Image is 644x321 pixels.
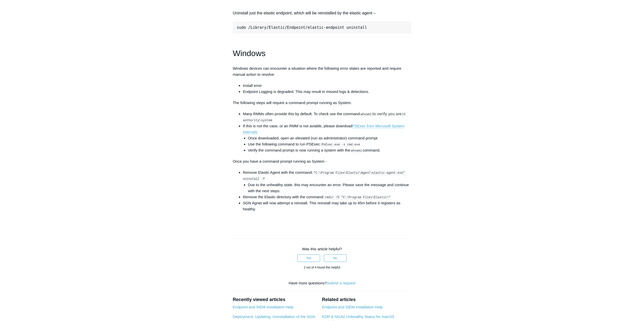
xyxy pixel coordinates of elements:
[243,89,411,95] li: Endpoint Logging is degraded. This may result in missed logs & detections.
[248,147,411,153] li: Verify the command prompt is now running a system with the command.
[351,149,362,153] code: whoami
[325,195,391,200] code: rmdir /S "C:\Program Files\Elastic\"
[243,169,411,194] li: Remove Elastic Agent with the command:
[297,254,320,262] button: This article was helpful
[327,281,355,285] a: Submit a request
[360,112,372,116] code: whoami
[243,200,411,212] li: SGN Agnet will now attempt a reinstall. This reinstall may take up to 45m before it registers as ...
[233,65,411,78] p: Windows devices can encounter a situation where the following error states are reported and requi...
[248,141,411,147] li: Use the following command to run PSExec:
[243,111,411,123] li: Many RMMs often provide this by default. To check use the command
[248,182,411,194] li: Due to the unhealthy state, this may encounter an error. Please save the message and continue wit...
[302,247,342,251] span: Was this article helpful?
[324,254,347,262] button: This article was not helpful
[243,171,407,181] code: "C:\Program Files\Elastic\Agent\elastic-agent.exe" uninstall -f
[233,305,294,309] a: Endpoint and SIEM Installation Help
[321,143,360,147] code: PsExec.exe -s cmd.exe
[322,296,411,303] h2: Related articles
[243,112,408,122] code: nt authority\system
[233,158,411,164] p: Once you have a command prompt running as System -
[233,296,317,303] h2: Recently viewed articles
[243,124,405,134] a: PSExec from Microsoft System Internals
[233,47,411,60] h1: Windows
[248,135,411,141] li: Once downloaded, open an elevated (run as administrator) command prompt
[233,280,411,286] div: Have more questions?
[372,112,401,116] span: to verify you are
[243,194,411,200] li: Remove the Elastic directory with the command:
[233,22,411,33] pre: sudo /Library/Elastic/Endpoint/elastic-endpoint uninstall
[243,123,411,153] li: If this is not the case, or an RMM is not aviable, please download
[304,266,340,269] span: 2 out of 4 found this helpful
[233,100,411,106] p: The following steps will require a command prompt running as System.
[243,83,411,89] li: Install error
[322,305,383,309] a: Endpoint and SIEM Installation Help
[233,10,411,16] h4: Uninstall just the elastic endpoint, which will be reinstalled by the elastic agent –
